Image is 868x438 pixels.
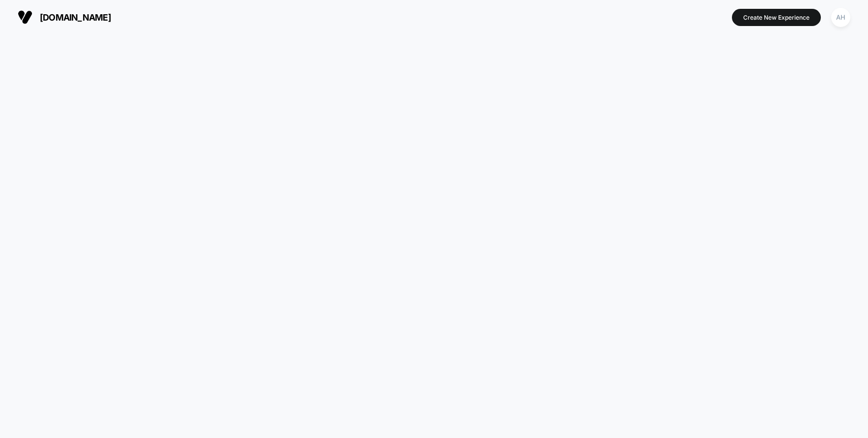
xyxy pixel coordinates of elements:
button: Create New Experience [732,9,821,26]
button: AH [828,7,853,27]
div: AH [831,8,850,27]
img: Visually logo [18,10,32,25]
span: [DOMAIN_NAME] [40,12,111,23]
button: [DOMAIN_NAME] [15,9,114,25]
